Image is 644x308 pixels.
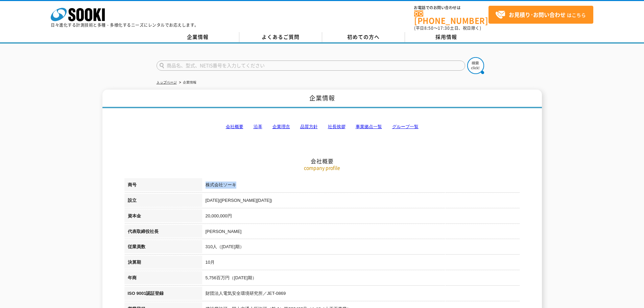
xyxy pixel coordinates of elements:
img: btn_search.png [467,57,484,74]
th: 資本金 [124,209,202,225]
a: 沿革 [254,124,262,129]
th: 代表取締役社長 [124,225,202,240]
th: 決算期 [124,256,202,271]
strong: お見積り･お問い合わせ [509,10,566,19]
a: 採用情報 [405,32,488,42]
a: 品質方針 [300,124,318,129]
span: (平日 ～ 土日、祝日除く) [414,25,481,31]
a: 企業情報 [157,32,239,42]
a: 会社概要 [226,124,243,129]
th: ISO 9001認証登録 [124,287,202,302]
a: 企業理念 [272,124,290,129]
a: お見積り･お問い合わせはこちら [488,6,593,24]
td: 20,000,000円 [202,209,520,225]
span: 8:50 [424,25,434,31]
a: 初めての方へ [322,32,405,42]
td: 10月 [202,256,520,271]
th: 年商 [124,271,202,287]
span: 初めての方へ [347,33,380,41]
a: よくあるご質問 [239,32,322,42]
td: 株式会社ソーキ [202,178,520,194]
a: 事業拠点一覧 [356,124,382,129]
a: 社長挨拶 [328,124,345,129]
td: [DATE]([PERSON_NAME][DATE]) [202,194,520,209]
th: 設立 [124,194,202,209]
td: 5,756百万円（[DATE]期） [202,271,520,287]
p: company profile [124,164,520,171]
h1: 企業情報 [102,90,542,108]
h2: 会社概要 [124,90,520,165]
td: 310人（[DATE]期） [202,240,520,256]
a: [PHONE_NUMBER] [414,10,488,24]
th: 商号 [124,178,202,194]
span: お電話でのお問い合わせは [414,6,488,10]
span: 17:30 [438,25,450,31]
a: トップページ [157,80,177,84]
p: 日々進化する計測技術と多種・多様化するニーズにレンタルでお応えします。 [51,23,199,27]
li: 企業情報 [178,79,196,86]
th: 従業員数 [124,240,202,256]
span: はこちら [495,10,586,20]
td: 財団法人電気安全環境研究所／JET-0869 [202,287,520,302]
td: [PERSON_NAME] [202,225,520,240]
input: 商品名、型式、NETIS番号を入力してください [157,61,465,71]
a: グループ一覧 [392,124,419,129]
